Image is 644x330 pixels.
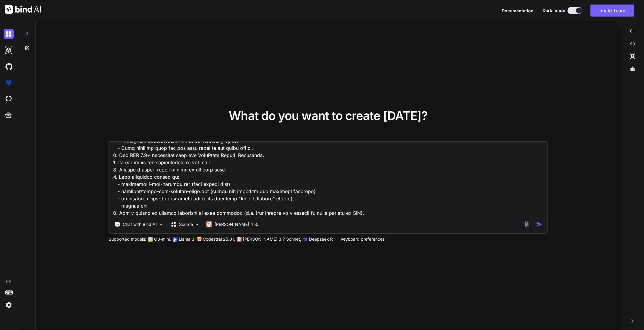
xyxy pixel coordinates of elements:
[237,237,242,242] img: claude
[179,236,196,242] p: Llama 3,
[303,237,308,242] img: claude
[154,236,171,242] p: O3-mini,
[197,237,202,241] img: Mistral-AI
[590,5,634,17] button: Invite Team
[179,221,193,227] p: Source
[123,221,157,227] p: Chat with Bind AI
[203,236,235,242] p: Codestral 25.01,
[309,236,335,242] p: Deepseek R1
[4,61,14,72] img: githubDark
[4,94,14,104] img: cloudideIcon
[110,142,547,217] textarea: Loremi d SitaMetco adipis elitse "DoeIusmodte INC Utlabor". Etdoloremagn: 8. Ali EniMadminim veni...
[502,8,534,13] span: Documentation
[215,221,259,227] p: [PERSON_NAME] 4 S..
[229,108,428,123] span: What do you want to create [DATE]?
[109,236,146,242] p: Supported models:
[4,78,14,88] img: premium
[536,221,543,227] img: icon
[4,45,14,55] img: darkAi-studio
[502,8,534,14] button: Documentation
[243,236,301,242] p: [PERSON_NAME] 3.7 Sonnet,
[206,221,212,227] img: Claude 4 Sonnet
[543,8,565,14] span: Dark mode
[195,222,200,227] img: Pick Models
[5,5,41,14] img: Bind AI
[159,222,164,227] img: Pick Tools
[148,237,153,242] img: GPT-4
[523,221,530,228] img: attachment
[341,236,385,242] p: Keyboard preferences
[173,237,178,242] img: Llama2
[4,29,14,39] img: darkChat
[4,300,14,310] img: settings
